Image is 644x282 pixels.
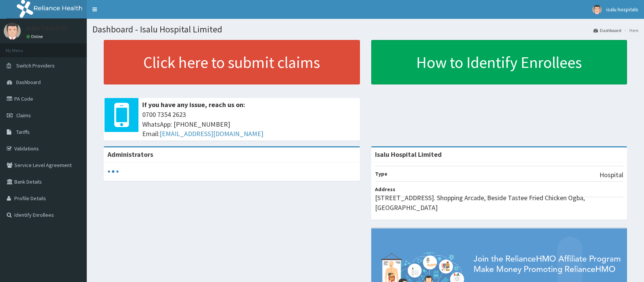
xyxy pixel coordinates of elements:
[375,150,442,159] strong: Isalu Hospital Limited
[593,27,621,34] a: Dashboard
[16,62,55,69] span: Switch Providers
[4,23,21,40] img: User Image
[160,129,263,138] a: [EMAIL_ADDRESS][DOMAIN_NAME]
[16,79,41,86] span: Dashboard
[592,5,602,14] img: User Image
[375,193,624,212] p: [STREET_ADDRESS]. Shopping Arcade, Beside Tastee Fried Chicken Ogba, [GEOGRAPHIC_DATA]
[142,100,245,109] b: If you have any issue, reach us on:
[104,40,360,84] a: Click here to submit claims
[108,150,153,159] b: Administrators
[108,166,119,177] svg: audio-loading
[606,6,638,13] span: isalu hospitals
[142,110,356,139] span: 0700 7354 2623 WhatsApp: [PHONE_NUMBER] Email:
[375,186,395,193] b: Address
[26,34,45,39] a: Online
[92,25,638,34] h1: Dashboard - Isalu Hospital Limited
[375,170,387,177] b: Type
[622,27,638,34] li: Here
[16,129,30,135] span: Tariffs
[371,40,627,84] a: How to Identify Enrollees
[26,25,68,31] p: isalu hospitals
[16,112,31,119] span: Claims
[599,170,623,180] p: Hospital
